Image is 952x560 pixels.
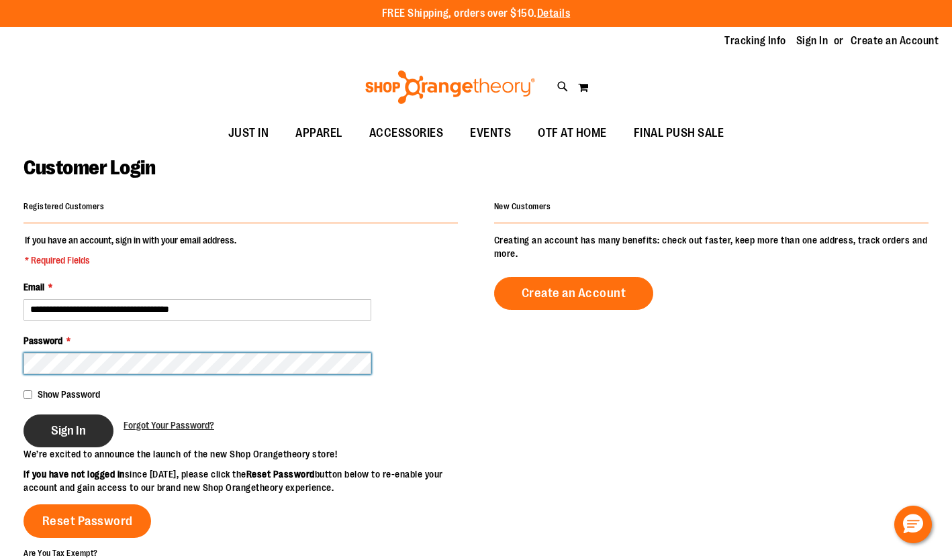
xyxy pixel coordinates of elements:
a: Sign In [796,34,828,48]
span: Sign In [51,423,86,438]
span: Reset Password [42,514,133,528]
a: APPAREL [282,118,356,149]
span: OTF AT HOME [538,118,607,148]
span: Customer Login [23,156,155,179]
span: Email [23,282,44,292]
strong: Reset Password [246,469,315,480]
span: EVENTS [470,118,511,148]
a: FINAL PUSH SALE [620,118,738,149]
a: EVENTS [457,118,524,149]
span: JUST IN [228,118,269,148]
p: We’re excited to announce the launch of the new Shop Orangetheory store! [23,447,476,461]
p: since [DATE], please click the button below to re-enable your account and gain access to our bran... [23,467,476,494]
button: Hello, have a question? Let’s chat. [894,506,932,543]
a: ACCESSORIES [356,118,457,149]
strong: Are You Tax Exempt? [23,548,98,557]
span: * Required Fields [25,254,236,267]
strong: Registered Customers [23,202,104,211]
a: JUST IN [215,118,283,149]
img: Shop Orangetheory [363,70,537,104]
span: Show Password [38,389,100,400]
a: OTF AT HOME [524,118,620,149]
a: Reset Password [23,504,151,538]
p: Creating an account has many benefits: check out faster, keep more than one address, track orders... [494,233,929,260]
span: FINAL PUSH SALE [634,118,724,148]
a: Forgot Your Password? [124,418,214,432]
span: APPAREL [295,118,342,148]
span: Forgot Your Password? [124,420,214,431]
span: Password [23,335,62,346]
a: Details [537,7,571,19]
a: Create an Account [851,34,939,48]
legend: If you have an account, sign in with your email address. [23,233,238,267]
strong: If you have not logged in [23,469,125,480]
span: Create an Account [522,286,626,300]
strong: New Customers [494,202,551,211]
button: Sign In [23,414,113,447]
a: Create an Account [494,277,654,310]
p: FREE Shipping, orders over $150. [382,6,571,21]
span: ACCESSORIES [369,118,444,148]
a: Tracking Info [724,34,786,48]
